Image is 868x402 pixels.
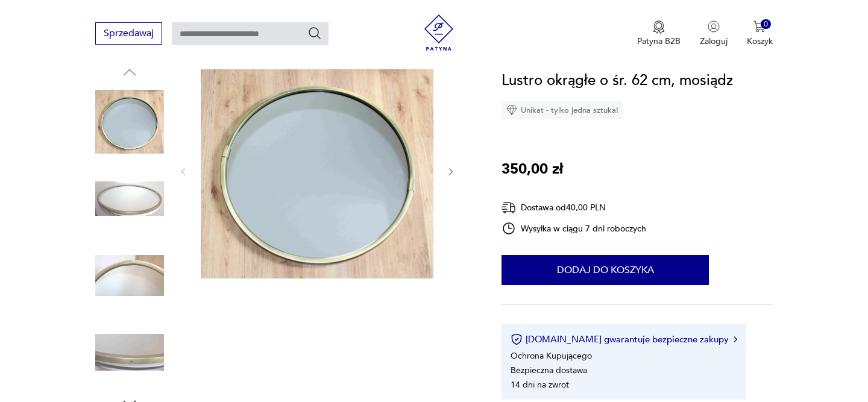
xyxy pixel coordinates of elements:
[653,20,665,34] img: Ikona medalu
[747,20,773,47] button: 0Koszyk
[421,14,457,51] img: Patyna - sklep z meblami i dekoracjami vintage
[502,200,516,215] img: Ikona dostawy
[747,36,773,47] p: Koszyk
[502,200,646,215] div: Dostawa od 40,00 PLN
[502,158,563,181] p: 350,00 zł
[511,333,523,345] img: Ikona certyfikatu
[95,22,162,45] button: Sprzedawaj
[637,20,681,47] a: Ikona medaluPatyna B2B
[708,20,720,33] img: Ikonka użytkownika
[511,350,592,362] li: Ochrona Kupującego
[753,20,766,33] img: Ikona koszyka
[201,63,433,278] img: Zdjęcie produktu Lustro okrągłe o śr. 62 cm, mosiądz
[511,365,587,376] li: Bezpieczna dostawa
[95,165,164,233] img: Zdjęcie produktu Lustro okrągłe o śr. 62 cm, mosiądz
[761,19,771,30] div: 0
[637,36,681,47] p: Patyna B2B
[734,336,737,342] img: Ikona strzałki w prawo
[95,30,162,39] a: Sprzedawaj
[95,87,164,156] img: Zdjęcie produktu Lustro okrągłe o śr. 62 cm, mosiądz
[502,221,646,236] div: Wysyłka w ciągu 7 dni roboczych
[511,379,569,391] li: 14 dni na zwrot
[700,36,728,47] p: Zaloguj
[506,105,517,116] img: Ikona diamentu
[95,318,164,387] img: Zdjęcie produktu Lustro okrągłe o śr. 62 cm, mosiądz
[637,20,681,47] button: Patyna B2B
[511,333,737,345] button: [DOMAIN_NAME] gwarantuje bezpieczne zakupy
[95,241,164,310] img: Zdjęcie produktu Lustro okrągłe o śr. 62 cm, mosiądz
[700,20,728,47] button: Zaloguj
[307,26,322,40] button: Szukaj
[502,69,733,92] h1: Lustro okrągłe o śr. 62 cm, mosiądz
[502,255,709,285] button: Dodaj do koszyka
[502,101,623,119] div: Unikat - tylko jedna sztuka!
